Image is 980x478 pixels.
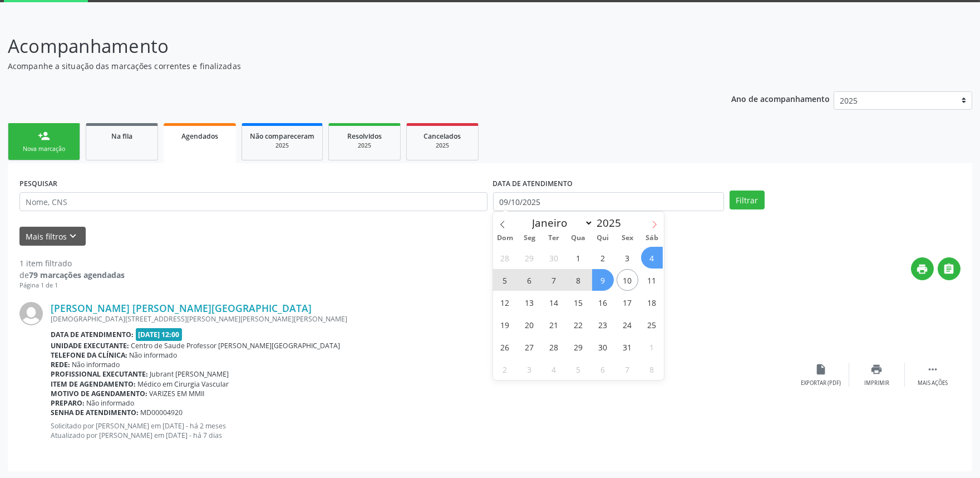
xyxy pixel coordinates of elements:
[917,263,929,275] i: print
[568,247,589,269] span: Outubro 1, 2025
[87,398,135,408] span: Não informado
[519,358,540,380] span: Novembro 3, 2025
[543,314,565,335] span: Outubro 21, 2025
[641,291,663,313] span: Outubro 18, 2025
[494,291,516,313] span: Outubro 12, 2025
[51,389,147,398] b: Motivo de agendamento:
[337,142,392,150] div: 2025
[38,130,50,142] div: person_add
[19,175,57,192] label: PESQUISAR
[51,341,129,350] b: Unidade executante:
[250,142,314,150] div: 2025
[911,257,934,280] button: print
[494,314,516,335] span: Outubro 19, 2025
[617,358,638,380] span: Novembro 7, 2025
[51,379,136,389] b: Item de agendamento:
[615,235,639,242] span: Sex
[543,291,565,313] span: Outubro 14, 2025
[592,314,614,335] span: Outubro 23, 2025
[8,32,683,60] p: Acompanhamento
[617,269,638,291] span: Outubro 10, 2025
[641,314,663,335] span: Outubro 25, 2025
[592,269,614,291] span: Outubro 9, 2025
[19,269,125,281] div: de
[141,408,183,417] span: MD00004920
[19,227,86,246] button: Mais filtroskeyboard_arrow_down
[51,369,148,379] b: Profissional executante:
[639,235,664,242] span: Sáb
[16,145,72,153] div: Nova marcação
[493,175,573,192] label: DATA DE ATENDIMENTO
[72,360,120,369] span: Não informado
[938,257,961,280] button: 
[641,269,663,291] span: Outubro 11, 2025
[801,379,841,387] div: Exportar (PDF)
[519,314,540,335] span: Outubro 20, 2025
[67,230,80,242] i: keyboard_arrow_down
[51,421,794,440] p: Solicitado por [PERSON_NAME] em [DATE] - há 2 meses Atualizado por [PERSON_NAME] em [DATE] - há 7...
[592,291,614,313] span: Outubro 16, 2025
[568,314,589,335] span: Outubro 22, 2025
[568,269,589,291] span: Outubro 8, 2025
[730,191,765,209] button: Filtrar
[111,131,132,141] span: Na fila
[8,60,683,72] p: Acompanhe a situação das marcações correntes e finalizadas
[250,131,314,141] span: Não compareceram
[518,235,542,242] span: Seg
[424,131,461,141] span: Cancelados
[617,314,638,335] span: Outubro 24, 2025
[519,269,540,291] span: Outubro 6, 2025
[19,302,43,325] img: img
[543,358,565,380] span: Novembro 4, 2025
[543,247,565,269] span: Setembro 30, 2025
[51,408,139,417] b: Senha de atendimento:
[150,389,205,398] span: VARIZES EM MMII
[592,358,614,380] span: Novembro 6, 2025
[150,369,229,379] span: Jubrant [PERSON_NAME]
[494,358,516,380] span: Novembro 2, 2025
[131,341,341,350] span: Centro de Saude Professor [PERSON_NAME][GEOGRAPHIC_DATA]
[943,263,956,275] i: 
[568,336,589,358] span: Outubro 29, 2025
[519,336,540,358] span: Outubro 27, 2025
[51,302,312,314] a: [PERSON_NAME] [PERSON_NAME][GEOGRAPHIC_DATA]
[51,398,85,408] b: Preparo:
[918,379,948,387] div: Mais ações
[19,281,125,290] div: Página 1 de 1
[415,142,470,150] div: 2025
[19,257,125,269] div: 1 item filtrado
[519,247,540,269] span: Setembro 29, 2025
[593,216,630,230] input: Year
[617,291,638,313] span: Outubro 17, 2025
[181,131,218,141] span: Agendados
[871,363,883,375] i: print
[29,270,125,280] strong: 79 marcações agendadas
[592,247,614,269] span: Outubro 2, 2025
[494,247,516,269] span: Setembro 28, 2025
[19,192,487,211] input: Nome, CNS
[51,350,127,360] b: Telefone da clínica:
[493,235,518,242] span: Dom
[568,358,589,380] span: Novembro 5, 2025
[590,235,615,242] span: Qui
[136,328,183,341] span: [DATE] 12:00
[543,336,565,358] span: Outubro 28, 2025
[493,192,724,211] input: Selecione um intervalo
[51,314,794,324] div: [DEMOGRAPHIC_DATA][STREET_ADDRESS][PERSON_NAME][PERSON_NAME][PERSON_NAME]
[641,247,663,269] span: Outubro 4, 2025
[592,336,614,358] span: Outubro 30, 2025
[617,247,638,269] span: Outubro 3, 2025
[731,91,830,105] p: Ano de acompanhamento
[130,350,178,360] span: Não informado
[519,291,540,313] span: Outubro 13, 2025
[567,235,591,242] span: Qua
[347,131,382,141] span: Resolvidos
[527,215,594,231] select: Month
[494,269,516,291] span: Outubro 5, 2025
[138,379,229,389] span: Médico em Cirurgia Vascular
[51,360,70,369] b: Rede:
[617,336,638,358] span: Outubro 31, 2025
[927,363,939,375] i: 
[494,336,516,358] span: Outubro 26, 2025
[641,358,663,380] span: Novembro 8, 2025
